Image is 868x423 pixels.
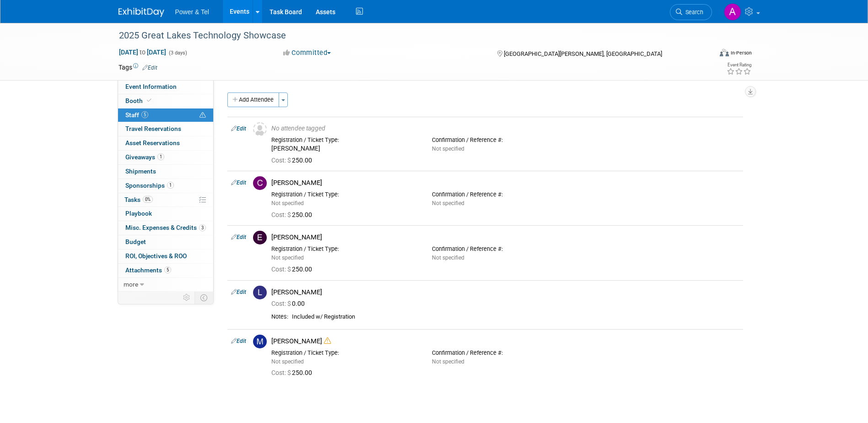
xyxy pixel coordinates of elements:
[138,49,147,56] span: to
[147,98,151,103] i: Booth reservation complete
[253,176,267,190] img: C.jpg
[231,234,246,240] a: Edit
[271,288,739,297] div: [PERSON_NAME]
[141,111,148,118] span: 5
[118,136,213,150] a: Asset Reservations
[271,358,304,365] span: Not specified
[125,252,187,260] span: ROI, Objectives & ROO
[271,157,292,164] span: Cost: $
[271,157,316,164] span: 250.00
[119,8,164,17] img: ExhibitDay
[118,122,213,136] a: Travel Reservations
[116,27,698,44] div: 2025 Great Lakes Technology Showcase
[271,313,288,320] div: Notes:
[124,196,153,203] span: Tasks
[118,207,213,221] a: Playbook
[118,179,213,193] a: Sponsorships1
[658,48,752,61] div: Event Format
[118,278,213,292] a: more
[432,136,579,144] div: Confirmation / Reference #:
[125,210,152,217] span: Playbook
[199,111,206,119] span: Potential Scheduling Conflict -- at least one attendee is tagged in another overlapping event.
[125,266,171,274] span: Attachments
[432,146,464,152] span: Not specified
[432,349,579,357] div: Confirmation / Reference #:
[157,153,164,160] span: 1
[271,211,292,218] span: Cost: $
[125,238,146,245] span: Budget
[271,245,418,253] div: Registration / Ticket Type:
[119,63,157,72] td: Tags
[253,122,267,136] img: Unassigned-User-Icon.png
[125,83,177,90] span: Event Information
[432,245,579,253] div: Confirmation / Reference #:
[118,235,213,249] a: Budget
[227,92,279,107] button: Add Attendee
[142,65,157,71] a: Edit
[125,182,174,189] span: Sponsorships
[118,165,213,179] a: Shipments
[682,9,703,16] span: Search
[125,111,148,119] span: Staff
[271,349,418,357] div: Registration / Ticket Type:
[125,139,180,146] span: Asset Reservations
[271,125,739,133] div: No attendee tagged
[119,48,167,56] span: [DATE] [DATE]
[125,125,181,132] span: Travel Reservations
[271,233,739,242] div: [PERSON_NAME]
[271,179,739,187] div: [PERSON_NAME]
[271,191,418,198] div: Registration / Ticket Type:
[125,153,164,161] span: Giveaways
[271,145,418,153] div: [PERSON_NAME]
[432,358,464,365] span: Not specified
[280,48,334,58] button: Committed
[432,255,464,261] span: Not specified
[118,94,213,108] a: Booth
[231,289,246,295] a: Edit
[432,191,579,198] div: Confirmation / Reference #:
[199,224,206,231] span: 3
[164,266,171,273] span: 5
[175,8,209,16] span: Power & Tel
[253,335,267,348] img: M.jpg
[724,3,741,21] img: Alina Dorion
[271,255,304,261] span: Not specified
[118,80,213,94] a: Event Information
[125,168,156,175] span: Shipments
[125,97,153,104] span: Booth
[253,231,267,244] img: E.jpg
[118,108,213,122] a: Staff5
[432,200,464,206] span: Not specified
[124,281,138,288] span: more
[118,151,213,164] a: Giveaways1
[231,338,246,344] a: Edit
[179,292,195,304] td: Personalize Event Tab Strip
[727,63,751,67] div: Event Rating
[720,49,729,56] img: Format-Inperson.png
[194,292,213,304] td: Toggle Event Tabs
[231,179,246,186] a: Edit
[271,337,739,346] div: [PERSON_NAME]
[271,369,292,376] span: Cost: $
[271,300,308,307] span: 0.00
[271,300,292,307] span: Cost: $
[125,224,206,231] span: Misc. Expenses & Credits
[118,221,213,235] a: Misc. Expenses & Credits3
[143,196,153,203] span: 0%
[271,136,418,144] div: Registration / Ticket Type:
[324,337,331,344] i: Double-book Warning!
[504,50,662,57] span: [GEOGRAPHIC_DATA][PERSON_NAME], [GEOGRAPHIC_DATA]
[271,266,292,273] span: Cost: $
[271,369,316,376] span: 250.00
[670,4,712,20] a: Search
[118,193,213,207] a: Tasks0%
[292,313,739,321] div: Included w/ Registration
[167,182,174,189] span: 1
[253,286,267,299] img: L.jpg
[231,125,246,132] a: Edit
[271,200,304,206] span: Not specified
[168,50,187,56] span: (3 days)
[118,264,213,277] a: Attachments5
[118,249,213,263] a: ROI, Objectives & ROO
[271,211,316,218] span: 250.00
